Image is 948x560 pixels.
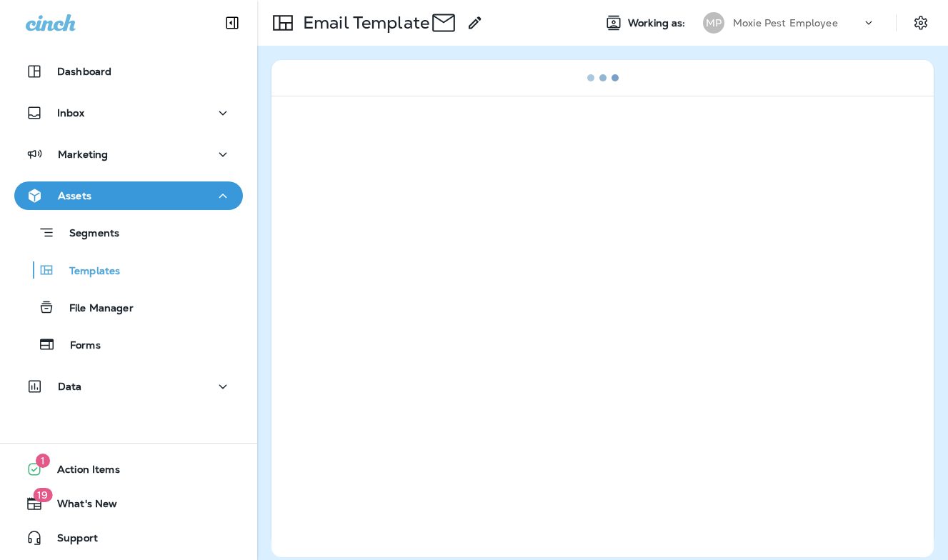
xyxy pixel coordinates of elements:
[43,532,98,549] span: Support
[14,140,243,169] button: Marketing
[14,329,243,359] button: Forms
[58,190,91,201] p: Assets
[14,524,243,552] button: Support
[14,455,243,484] button: 1Action Items
[733,17,838,29] p: Moxie Pest Employee
[43,464,120,481] span: Action Items
[703,12,724,34] div: MP
[55,302,134,316] p: File Manager
[14,372,243,401] button: Data
[14,99,243,127] button: Inbox
[43,498,117,515] span: What's New
[14,217,243,248] button: Segments
[33,488,52,502] span: 19
[908,10,934,36] button: Settings
[58,149,108,160] p: Marketing
[14,489,243,518] button: 19What's New
[58,381,82,392] p: Data
[55,265,120,279] p: Templates
[14,57,243,86] button: Dashboard
[14,292,243,322] button: File Manager
[14,181,243,210] button: Assets
[14,255,243,285] button: Templates
[56,339,101,353] p: Forms
[57,66,111,77] p: Dashboard
[628,17,689,29] span: Working as:
[297,12,429,34] p: Email Template
[36,454,50,468] span: 1
[55,227,119,241] p: Segments
[212,9,252,37] button: Collapse Sidebar
[57,107,84,119] p: Inbox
